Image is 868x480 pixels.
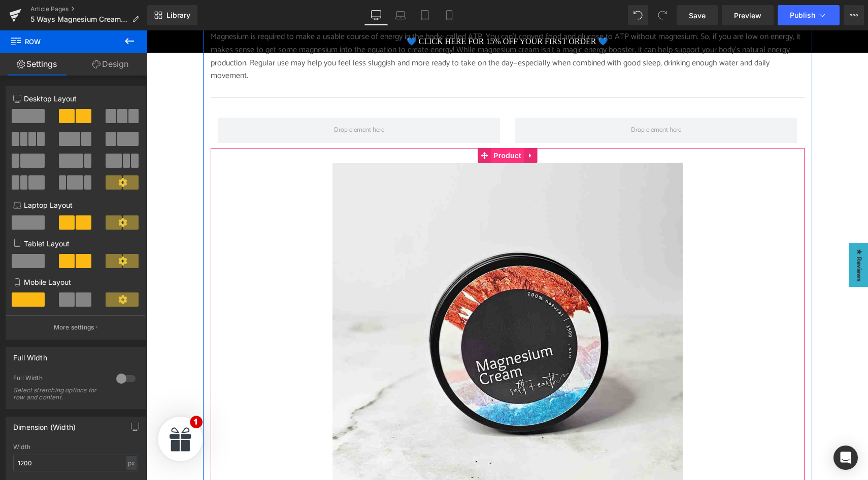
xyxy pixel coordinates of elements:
button: Redo [652,5,673,25]
span: Library [166,11,190,20]
a: Laptop [388,5,413,25]
span: Row [10,30,112,53]
button: More settings [6,315,145,339]
p: Laptop Layout [13,200,138,210]
p: Mobile Layout [13,277,138,287]
span: 5 Ways Magnesium Cream is the Ultimate Body Multitasker [30,15,128,23]
div: Full Width [13,374,106,385]
a: Article Pages [30,5,147,13]
div: px [126,456,137,470]
a: Design [74,53,147,76]
a: Mobile [437,5,461,25]
a: Preview [722,5,774,25]
span: Save [689,10,706,21]
p: Tablet Layout [13,238,138,249]
p: More settings [54,323,94,332]
a: New Library [147,5,197,25]
input: auto [13,455,138,471]
button: Publish [778,5,840,25]
div: Width [13,444,138,451]
div: Open Intercom Messenger [833,446,858,470]
div: Full Width [13,348,47,362]
a: Desktop [364,5,388,25]
a: Expand / Collapse [377,118,390,133]
p: Desktop Layout [13,93,138,104]
div: Dimension (Width) [13,417,76,431]
span: Preview [734,10,761,21]
span: Product [344,118,377,133]
button: More [844,5,864,25]
a: Tablet [413,5,437,25]
span: Publish [790,11,815,19]
button: Undo [628,5,648,25]
div: Select stretching options for row and content. [13,387,105,401]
